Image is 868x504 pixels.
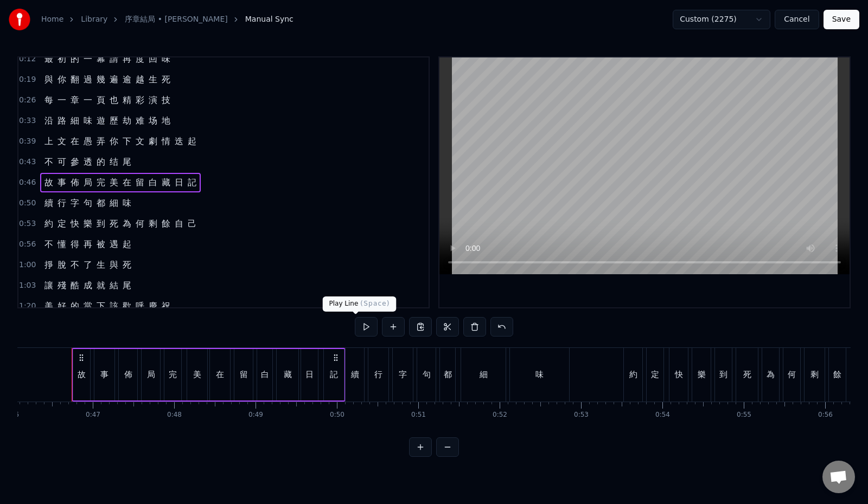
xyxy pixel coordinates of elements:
span: 不 [43,238,54,250]
nav: breadcrumb [41,14,293,25]
span: 在 [122,176,132,189]
span: 參 [69,156,80,168]
div: 佈 [124,369,132,381]
span: 1:03 [19,280,36,291]
span: 生 [95,259,106,271]
span: 脫 [56,259,67,271]
div: 樂 [698,369,706,381]
span: 殘 [56,279,67,292]
span: 幾 [95,73,106,86]
div: 為 [767,369,775,381]
span: 下 [122,135,132,147]
div: 美 [193,369,201,381]
span: 祝 [161,300,171,312]
span: 約 [43,217,54,230]
span: 快 [69,217,80,230]
div: 0:51 [411,411,426,419]
span: 度 [135,53,145,65]
span: 文 [56,135,67,147]
span: 到 [95,217,106,230]
a: Library [81,14,107,25]
span: 愚 [82,135,93,147]
span: 被 [95,238,106,250]
span: ( Space ) [360,300,390,307]
span: 0:26 [19,95,36,106]
div: 日 [305,369,314,381]
span: 越 [135,73,145,86]
div: 在 [216,369,224,381]
span: 細 [108,197,119,209]
div: 事 [100,369,108,381]
span: 結 [108,279,119,292]
span: 遍 [108,73,119,86]
span: 美 [108,176,119,189]
div: 句 [423,369,431,381]
span: 精 [122,94,132,106]
span: 再 [82,238,93,250]
span: 1:20 [19,301,36,312]
span: 故 [43,176,54,189]
div: 完 [169,369,177,381]
span: 與 [108,259,119,271]
span: 上 [43,135,54,147]
span: 0:33 [19,115,36,126]
span: 留 [135,176,145,189]
span: 翻 [69,73,80,86]
div: 行 [374,369,382,381]
div: 0:47 [86,411,100,419]
span: 遇 [108,238,119,250]
span: 的 [95,156,106,168]
span: 得 [69,238,80,250]
span: 掙 [43,259,54,271]
span: 0:56 [19,239,36,250]
span: 一 [56,94,67,106]
span: 了 [82,259,93,271]
div: 留 [240,369,248,381]
span: 可 [56,156,67,168]
span: 的 [69,300,80,312]
div: 味 [535,369,544,381]
span: 不 [43,156,54,168]
span: 0:19 [19,74,36,85]
span: 味 [82,114,93,127]
span: 餘 [161,217,171,230]
div: 0:55 [737,411,751,419]
div: 細 [480,369,488,381]
div: 約 [629,369,637,381]
span: 與 [43,73,54,86]
span: 就 [95,279,106,292]
span: 記 [187,176,197,189]
span: 為 [122,217,132,230]
span: 透 [82,156,93,168]
span: 頁 [95,94,106,106]
span: 0:53 [19,218,36,229]
span: 定 [56,217,67,230]
span: 路 [56,114,67,127]
span: 再 [122,53,132,65]
span: 劫 [122,114,132,127]
span: 初 [56,53,67,65]
span: 场 [148,114,158,127]
span: 地 [161,114,171,127]
button: Save [824,10,859,29]
div: 快 [675,369,683,381]
span: 懂 [56,238,67,250]
div: 0:53 [574,411,589,419]
span: 局 [82,176,93,189]
div: 藏 [284,369,292,381]
span: 己 [187,217,197,230]
span: 續 [43,197,54,209]
span: 也 [108,94,119,106]
span: 0:12 [19,54,36,64]
img: youka [9,9,30,30]
span: 0:43 [19,157,36,167]
span: 藏 [161,176,171,189]
div: 續 [351,369,359,381]
span: 结 [108,156,119,168]
span: 0:46 [19,177,36,188]
span: 最 [43,53,54,65]
div: 白 [261,369,269,381]
span: 成 [82,279,93,292]
span: 起 [122,238,132,250]
span: 你 [108,135,119,147]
